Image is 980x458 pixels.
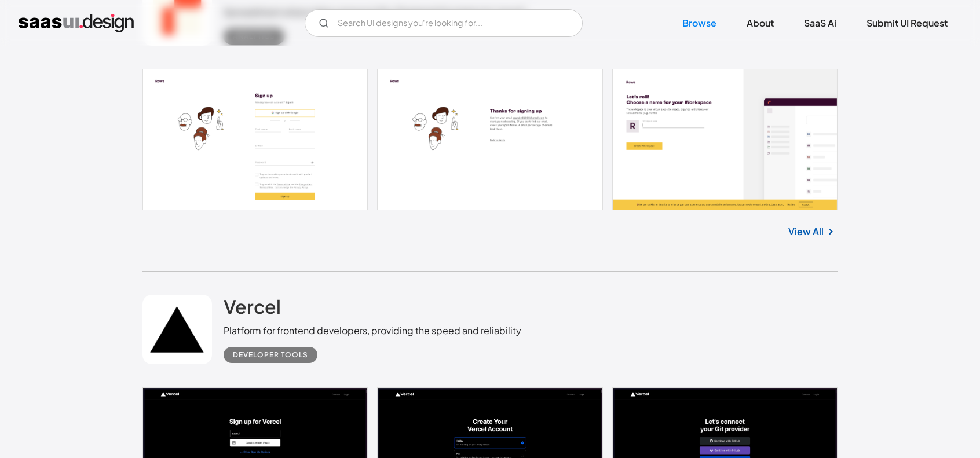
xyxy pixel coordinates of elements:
[224,295,281,318] h2: Vercel
[733,10,788,36] a: About
[224,324,521,338] div: Platform for frontend developers, providing the speed and reliability
[305,9,583,37] input: Search UI designs you're looking for...
[853,10,961,36] a: Submit UI Request
[305,9,583,37] form: Email Form
[233,348,308,362] div: Developer tools
[19,14,134,32] a: home
[668,10,730,36] a: Browse
[224,295,281,324] a: Vercel
[790,10,850,36] a: SaaS Ai
[788,225,824,239] a: View All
